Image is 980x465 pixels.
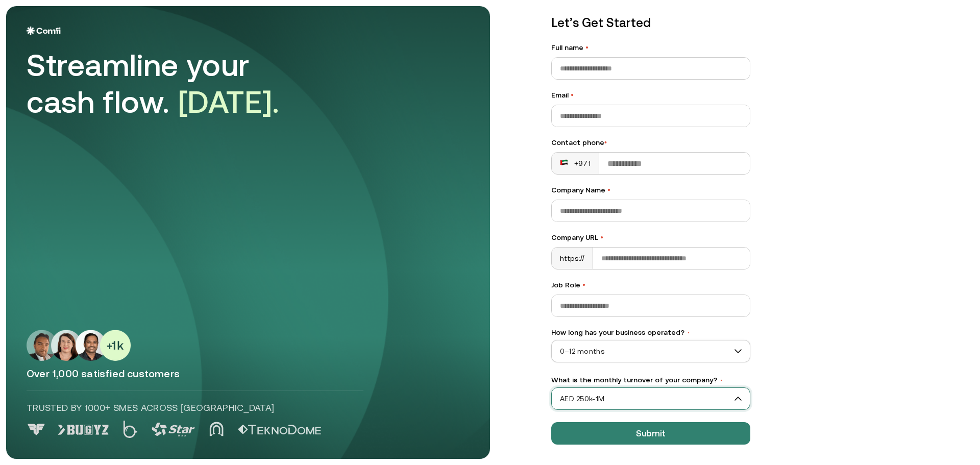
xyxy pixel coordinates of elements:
[551,422,750,445] button: Submit
[551,137,750,148] div: Contact phone
[585,43,589,52] span: •
[600,233,603,241] span: •
[551,90,750,101] label: Email
[560,158,591,168] div: +971
[607,186,610,194] span: •
[719,377,723,384] span: •
[152,423,195,436] img: Logo 3
[552,248,593,269] div: https://
[551,14,750,32] p: Let’s Get Started
[178,84,280,119] span: [DATE].
[604,138,607,146] span: •
[687,329,691,336] span: •
[551,42,750,53] label: Full name
[571,91,574,99] span: •
[209,422,224,436] img: Logo 4
[551,232,750,243] label: Company URL
[552,391,750,406] span: AED 250k-1M
[238,425,321,435] img: Logo 5
[582,281,585,289] span: •
[27,47,312,120] div: Streamline your cash flow.
[27,424,46,435] img: Logo 0
[123,421,137,438] img: Logo 2
[551,327,750,338] label: How long has your business operated?
[27,27,61,35] img: Logo
[551,185,750,195] label: Company Name
[27,401,363,414] p: Trusted by 1000+ SMEs across [GEOGRAPHIC_DATA]
[58,425,109,435] img: Logo 1
[551,375,750,385] label: What is the monthly turnover of your company?
[551,280,750,290] label: Job Role
[27,367,470,380] p: Over 1,000 satisfied customers
[552,344,750,359] span: 0–12 months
